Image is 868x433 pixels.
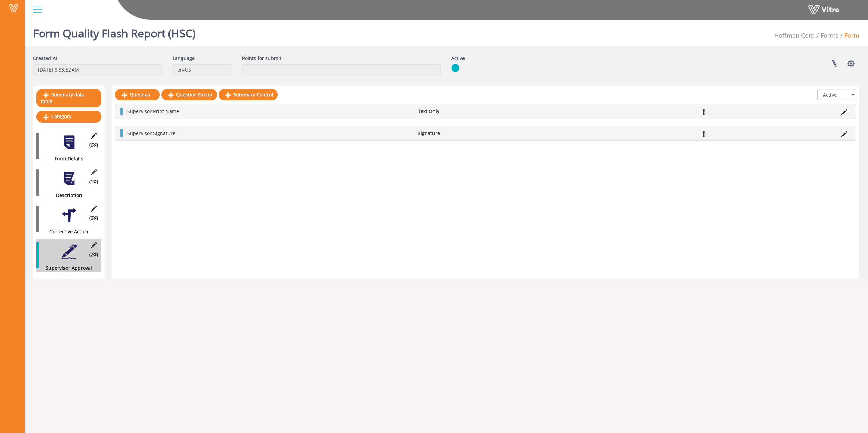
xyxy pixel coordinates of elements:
div: Corrective Action [36,228,96,235]
div: Description [36,191,96,199]
label: Created At [33,55,57,62]
a: Summary data table [36,89,101,107]
a: Summary Control [219,89,278,100]
li: Text Only [414,108,524,115]
li: Signature [414,129,524,137]
label: Language [173,55,195,62]
li: Form [839,31,859,40]
span: (0 ) [89,214,98,222]
a: Question [115,89,160,100]
a: Category [36,111,101,122]
img: yes [451,64,459,72]
span: (1 ) [89,178,98,185]
span: Supervisor Print Name [127,108,179,114]
div: Form Details [36,155,96,163]
a: Forms [821,31,839,40]
span: 210 [774,31,815,40]
span: (2 ) [89,251,98,258]
a: Question Group [161,89,217,100]
label: Points for submit [242,55,281,62]
label: Active [451,55,465,62]
div: Supervisor Approval [36,264,96,272]
h1: Form Quality Flash Report (HSC) [33,17,195,46]
span: (6 ) [89,141,98,149]
span: Supervisor Signature [127,130,175,136]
